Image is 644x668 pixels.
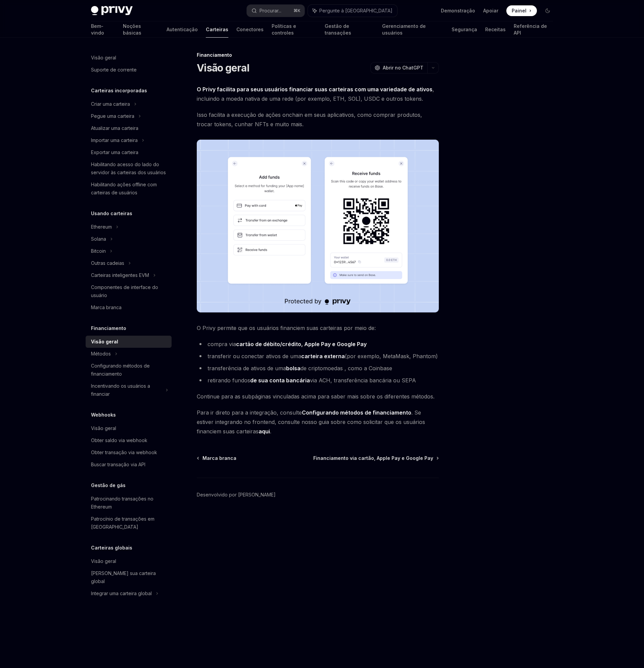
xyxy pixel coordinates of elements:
[91,325,126,331] font: Financiamento
[86,122,172,134] a: Atualizar uma carteira
[301,353,345,360] font: carteira externa
[197,491,276,498] a: Desenvolvido por [PERSON_NAME]
[542,5,553,16] button: Alternar modo escuro
[452,27,477,32] font: Segurança
[325,23,351,36] font: Gestão de transações
[91,545,132,551] font: Carteiras globais
[86,146,172,158] a: Exportar uma carteira
[91,412,116,418] font: Webhooks
[383,65,423,70] font: Abrir no ChatGPT
[302,409,411,416] a: Configurando métodos de financiamento
[441,7,475,14] a: Demonstração
[91,248,106,254] font: Bitcoin
[208,365,286,372] font: transferência de ativos de uma
[86,281,172,301] a: Componentes de interface do usuário
[91,260,124,266] font: Outras cadeias
[514,23,547,36] font: Referência de API
[91,23,104,36] font: Bem-vindo
[208,377,250,384] font: retirando fundos
[91,496,153,510] font: Patrocinando transações no Ethereum
[506,5,537,16] a: Painel
[91,149,138,155] font: Exportar uma carteira
[514,21,553,38] a: Referência de API
[91,284,158,298] font: Componentes de interface do usuário
[483,7,498,14] a: Apoiar
[483,8,498,13] font: Apoiar
[91,113,134,119] font: Pegue uma carteira
[308,5,397,17] button: Pergunte à [GEOGRAPHIC_DATA]
[91,137,138,143] font: Importar uma carteira
[91,516,154,530] font: Patrocínio de transações em [GEOGRAPHIC_DATA]
[302,409,411,416] font: Configurando métodos de financiamento
[91,161,166,175] font: Habilitando acesso do lado do servidor às carteiras dos usuários
[86,64,172,76] a: Suporte de corrente
[197,62,249,74] font: Visão geral
[250,377,310,384] font: de sua conta bancária
[91,88,147,93] font: Carteiras incorporadas
[259,428,270,435] font: aqui
[236,27,264,32] font: Conectores
[293,8,297,13] font: ⌘
[167,27,198,32] font: Autenticação
[313,455,433,461] font: Financiamento via cartão, Apple Pay e Google Pay
[91,304,122,310] font: Marca branca
[86,493,172,513] a: Patrocinando transações no Ethereum
[91,570,156,584] font: [PERSON_NAME] sua carteira global
[91,55,116,60] font: Visão geral
[259,428,270,435] a: aqui
[301,365,392,372] font: de criptomoedas , como a Coinbase
[197,492,276,497] font: Desenvolvido por [PERSON_NAME]
[91,6,133,15] img: logotipo escuro
[270,428,271,435] font: .
[123,23,141,36] font: Noções básicas
[197,140,439,313] img: imagens/Financiamento.png
[86,434,172,446] a: Obter saldo via webhook
[208,341,236,347] font: compra via
[382,23,426,36] font: Gerenciamento de usuários
[91,449,157,455] font: Obter transação via webhook
[197,52,232,58] font: Financiamento
[86,301,172,314] a: Marca branca
[91,21,115,38] a: Bem-vindo
[91,462,145,467] font: Buscar transação via API
[86,459,172,471] a: Buscar transação via API
[313,455,438,462] a: Financiamento via cartão, Apple Pay e Google Pay
[197,86,432,93] font: O Privy facilita para seus usuários financiar suas carteiras com uma variedade de ativos
[86,555,172,567] a: Visão geral
[86,422,172,434] a: Visão geral
[370,62,427,74] button: Abrir no ChatGPT
[197,409,425,435] font: . Se estiver integrando no frontend, consulte nosso guia sobre como solicitar que os usuários fin...
[272,21,317,38] a: Políticas e controles
[236,21,264,38] a: Conectores
[250,377,310,384] a: de sua conta bancária
[86,52,172,64] a: Visão geral
[319,8,393,13] font: Pergunte à [GEOGRAPHIC_DATA]
[91,437,147,443] font: Obter saldo via webhook
[86,360,172,380] a: Configurando métodos de financiamento
[123,21,158,38] a: Noções básicas
[286,365,301,372] a: bolsa
[86,179,172,199] a: Habilitando ações offline com carteiras de usuários
[167,21,198,38] a: Autenticação
[91,383,150,397] font: Incentivando os usuários a financiar
[91,125,138,131] font: Atualizar uma carteira
[86,336,172,348] a: Visão geral
[197,325,376,331] font: O Privy permite que os usuários financiem suas carteiras por meio de:
[297,8,301,13] font: K
[345,353,438,360] font: (por exemplo, MetaMask, Phantom)
[91,482,126,488] font: Gestão de gás
[197,111,422,128] font: Isso facilita a execução de ações onchain em seus aplicativos, como comprar produtos, trocar toke...
[86,513,172,533] a: Patrocínio de transações em [GEOGRAPHIC_DATA]
[382,21,444,38] a: Gerenciamento de usuários
[301,353,345,360] a: carteira externa
[272,23,296,36] font: Políticas e controles
[86,158,172,179] a: Habilitando acesso do lado do servidor às carteiras dos usuários
[236,341,367,348] a: cartão de débito/crédito, Apple Pay e Google Pay
[91,101,130,107] font: Criar uma carteira
[91,339,118,344] font: Visão geral
[91,67,137,73] font: Suporte de corrente
[206,27,228,32] font: Carteiras
[91,351,111,356] font: Métodos
[91,182,157,195] font: Habilitando ações offline com carteiras de usuários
